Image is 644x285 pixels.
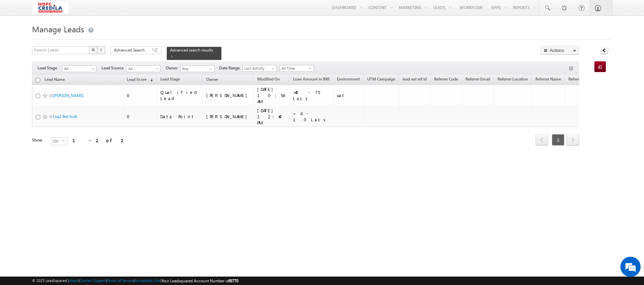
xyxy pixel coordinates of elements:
div: [PERSON_NAME] [206,92,250,98]
a: Show All Items [206,66,214,72]
a: Environment [333,75,363,84]
a: About [69,278,79,283]
span: © 2025 LeadSquared | | | | | [32,278,238,284]
span: Manage Leads [32,24,84,34]
span: next [567,134,579,146]
div: Data Point [160,114,199,120]
a: All Time [279,65,314,72]
input: Check all records [36,78,40,82]
a: Referrer Location [494,75,531,84]
a: Referrer Phone Number [565,75,614,84]
span: Referrer Phone Number [568,76,611,82]
span: lead ext ref id [403,76,427,82]
span: Environment [337,76,360,82]
div: >40 - 75 Lacs [293,89,330,101]
span: Loan Amount in INR [293,76,329,82]
a: Referrer Email [462,75,493,84]
span: UTM Campaign [367,76,395,82]
span: Lead Score [127,77,146,82]
span: prev [536,134,548,146]
span: All [127,66,159,72]
span: 1 [552,134,564,146]
div: uat [337,92,360,98]
span: Referrer Email [465,76,490,82]
button: Actions [540,46,579,55]
a: Last Activity [242,65,277,72]
span: All [62,66,95,72]
a: All [62,65,97,72]
span: (sorted descending) [147,77,153,83]
img: Custom Logo [32,2,68,13]
div: 0 [127,114,154,120]
a: Lead Name [41,76,68,85]
a: UTM Campaign [364,75,399,84]
button: ? [97,46,105,54]
span: Lead Stage [37,65,62,71]
a: Lead Stage [157,75,183,84]
span: Modified On [257,76,280,82]
span: Owner [206,77,218,82]
input: Type to Search [180,65,215,72]
a: Loan Amount in INR [290,75,333,84]
span: Referrer Location [498,76,528,82]
div: > 4 - 10Lacs [293,110,330,123]
div: [PERSON_NAME] [206,114,250,120]
div: Qualified Lead [160,89,199,101]
a: Referrer Code [431,75,461,84]
img: Search [91,48,95,52]
a: Modified On [254,75,283,84]
span: ? [100,47,103,53]
div: [DATE] 12:40 PM [257,107,286,126]
span: select [62,139,68,142]
a: next [567,135,579,146]
a: [PERSON_NAME] [53,93,84,98]
span: Advanced search results [170,47,213,53]
a: lead ext ref id [399,75,430,84]
a: Terms of Service [107,278,134,283]
div: Show [32,137,46,143]
span: Referrer Name [535,76,561,82]
span: Lead Source [102,65,126,71]
span: All Time [280,65,312,71]
a: All [126,65,161,72]
a: Referrer Name [532,75,564,84]
span: 200 [51,137,62,145]
a: Lsq1 Test bulk [53,114,77,119]
div: 0 [127,92,154,98]
span: Owner [166,65,180,71]
div: 1 - 2 of 2 [73,136,126,144]
span: Lead Stage [160,76,180,82]
span: Advanced Search [114,47,147,53]
span: Your Leadsquared Account Number is [161,278,238,283]
a: prev [536,135,548,146]
span: Referrer Code [434,76,458,82]
div: [DATE] 10:56 AM [257,86,286,104]
span: Last Activity [243,65,275,71]
a: Lead Score (sorted descending) [124,75,156,84]
a: Acceptable Use [135,278,160,283]
span: Date Range [219,65,242,71]
a: Contact Support [80,278,106,283]
span: 69770 [228,278,238,283]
